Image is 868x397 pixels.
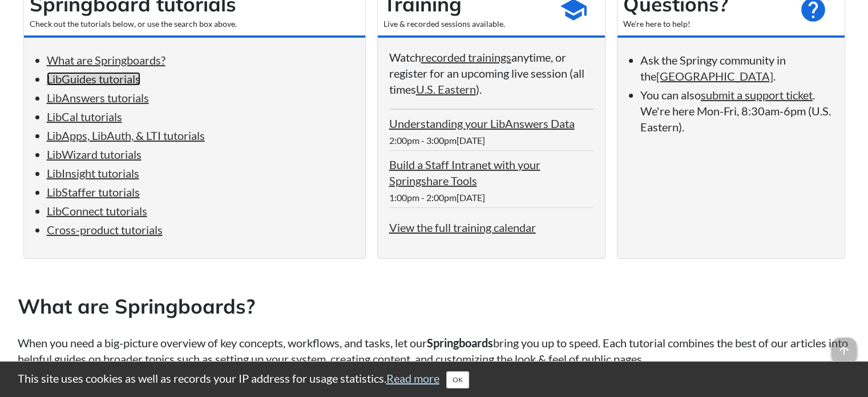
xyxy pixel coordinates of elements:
[30,18,360,30] div: Check out the tutorials below, or use the search box above.
[18,335,851,367] p: When you need a big-picture overview of key concepts, workflows, and tasks, let our bring you up ...
[656,69,773,83] a: [GEOGRAPHIC_DATA]
[640,52,833,84] li: Ask the Springy community in the .
[389,117,575,130] a: Understanding your LibAnswers Data
[831,339,857,352] a: arrow_upward
[47,72,140,86] a: LibGuides tutorials
[47,147,142,161] a: LibWizard tutorials
[427,336,493,350] strong: Springboards
[831,338,857,363] span: arrow_upward
[421,50,511,64] a: recorded trainings
[623,18,788,30] div: We're here to help!
[47,129,205,142] a: LibApps, LibAuth, & LTI tutorials
[446,371,469,388] button: Close
[640,87,833,135] li: You can also . We're here Mon-Fri, 8:30am-6pm (U.S. Eastern).
[701,88,813,102] a: submit a support ticket
[18,292,851,320] h2: What are Springboards?
[47,204,147,218] a: LibConnect tutorials
[416,82,476,96] a: U.S. Eastern
[47,91,149,105] a: LibAnswers tutorials
[386,371,439,385] a: Read more
[6,370,862,388] div: This site uses cookies as well as records your IP address for usage statistics.
[47,110,122,123] a: LibCal tutorials
[389,158,540,187] a: Build a Staff Intranet with your Springshare Tools
[389,135,485,146] span: 2:00pm - 3:00pm[DATE]
[389,192,485,203] span: 1:00pm - 2:00pm[DATE]
[383,18,548,30] div: Live & recorded sessions available.
[47,166,139,180] a: LibInsight tutorials
[47,185,140,199] a: LibStaffer tutorials
[47,223,163,236] a: Cross-product tutorials
[389,49,594,97] p: Watch anytime, or register for an upcoming live session (all times ).
[389,220,536,234] a: View the full training calendar
[47,53,165,67] a: What are Springboards?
